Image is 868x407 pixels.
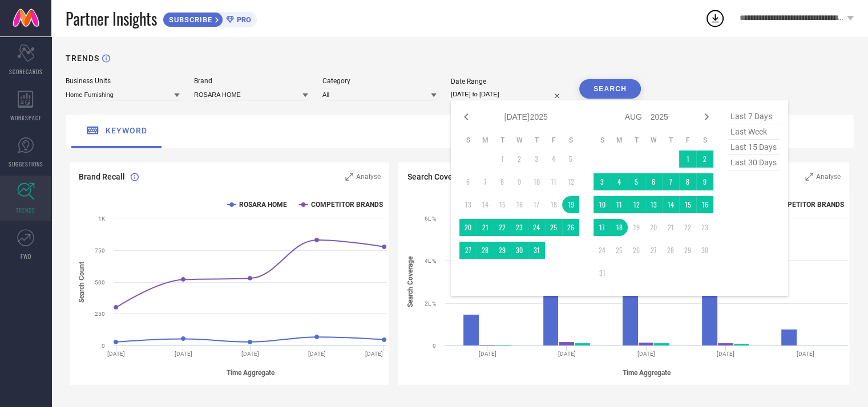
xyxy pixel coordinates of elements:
th: Tuesday [628,136,645,145]
span: WORKSPACE [10,113,42,122]
span: last 15 days [728,140,780,155]
text: [DATE] [308,351,326,357]
td: Wed Jul 30 2025 [511,242,528,259]
button: SEARCH [579,79,641,99]
h1: TRENDS [66,54,99,63]
span: Brand Recall [79,172,125,181]
td: Fri Jul 11 2025 [545,173,562,190]
td: Thu Aug 07 2025 [662,173,679,190]
td: Mon Aug 04 2025 [611,173,628,190]
td: Tue Aug 12 2025 [628,196,645,213]
th: Friday [545,136,562,145]
td: Thu Jul 10 2025 [528,173,545,190]
td: Wed Aug 06 2025 [645,173,662,190]
td: Fri Aug 01 2025 [679,150,696,168]
span: SUBSCRIBE [163,15,215,24]
text: [DATE] [241,351,259,357]
td: Sun Jul 20 2025 [459,219,477,236]
span: keyword [106,126,147,135]
td: Sat Aug 23 2025 [696,219,713,236]
td: Tue Jul 29 2025 [494,242,511,259]
div: Date Range [451,78,565,86]
th: Monday [611,136,628,145]
span: Search Coverage [407,172,469,181]
span: Partner Insights [66,7,157,30]
svg: Zoom [345,173,353,181]
tspan: Time Aggregate [623,369,671,377]
td: Fri Jul 04 2025 [545,150,562,168]
text: 4L % [425,258,436,264]
td: Sun Aug 10 2025 [594,196,611,213]
td: Wed Jul 09 2025 [511,173,528,190]
td: Fri Aug 29 2025 [679,242,696,259]
th: Wednesday [511,136,528,145]
td: Tue Aug 26 2025 [628,242,645,259]
td: Sun Jul 06 2025 [459,173,477,190]
th: Saturday [562,136,579,145]
td: Sat Aug 09 2025 [696,173,713,190]
td: Sat Aug 16 2025 [696,196,713,213]
td: Fri Jul 18 2025 [545,196,562,213]
span: last week [728,124,780,140]
text: [DATE] [107,351,125,357]
span: PRO [234,15,251,24]
th: Sunday [459,136,477,145]
text: 2L % [425,300,436,307]
td: Fri Aug 08 2025 [679,173,696,190]
th: Tuesday [494,136,511,145]
text: [DATE] [558,351,576,357]
td: Tue Jul 01 2025 [494,150,511,168]
text: COMPETITOR BRANDS [772,201,844,209]
td: Fri Jul 25 2025 [545,219,562,236]
td: Thu Aug 28 2025 [662,242,679,259]
td: Thu Jul 17 2025 [528,196,545,213]
tspan: Time Aggregate [227,369,275,377]
div: Business Units [66,77,180,85]
text: 0 [433,343,436,349]
input: Select date range [451,88,565,100]
div: Category [322,77,437,85]
a: SUBSCRIBEPRO [163,9,257,27]
td: Thu Jul 31 2025 [528,242,545,259]
th: Thursday [662,136,679,145]
text: [DATE] [717,351,735,357]
span: TRENDS [16,206,35,214]
td: Sat Jul 26 2025 [562,219,579,236]
td: Mon Jul 28 2025 [477,242,494,259]
span: last 7 days [728,109,780,124]
div: Brand [194,77,308,85]
td: Wed Aug 27 2025 [645,242,662,259]
td: Wed Jul 02 2025 [511,150,528,168]
th: Wednesday [645,136,662,145]
text: 6L % [425,215,436,222]
th: Monday [477,136,494,145]
div: Next month [700,110,713,124]
td: Thu Jul 24 2025 [528,219,545,236]
td: Tue Aug 19 2025 [628,219,645,236]
span: Analyse [356,173,381,181]
text: [DATE] [175,351,192,357]
text: 250 [95,311,105,317]
td: Sat Jul 05 2025 [562,150,579,168]
span: last 30 days [728,155,780,170]
td: Tue Jul 22 2025 [494,219,511,236]
td: Tue Aug 05 2025 [628,173,645,190]
text: ROSARA HOME [239,201,287,209]
td: Thu Jul 03 2025 [528,150,545,168]
span: Analyse [816,173,841,181]
text: 1K [98,215,106,222]
td: Fri Aug 15 2025 [679,196,696,213]
td: Sun Jul 27 2025 [459,242,477,259]
td: Sat Aug 02 2025 [696,150,713,168]
text: 0 [102,343,105,349]
tspan: Search Count [78,262,86,303]
td: Thu Aug 21 2025 [662,219,679,236]
td: Tue Jul 15 2025 [494,196,511,213]
text: [DATE] [637,351,655,357]
span: FWD [21,252,31,261]
td: Sat Aug 30 2025 [696,242,713,259]
td: Sun Aug 17 2025 [594,219,611,236]
div: Open download list [705,8,725,29]
text: 750 [95,247,105,254]
th: Friday [679,136,696,145]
